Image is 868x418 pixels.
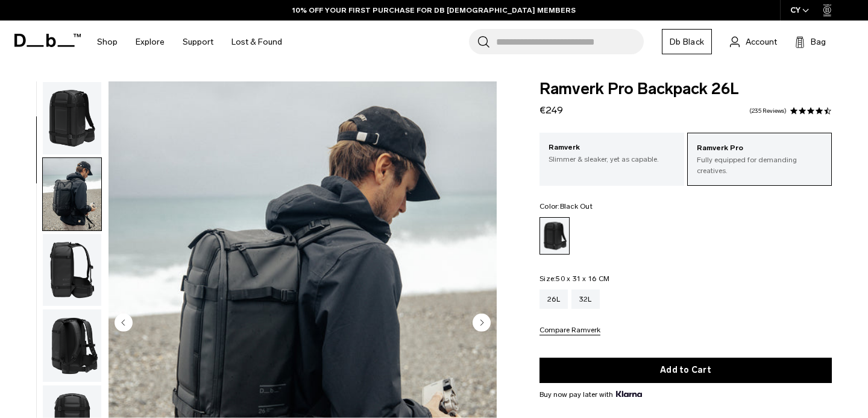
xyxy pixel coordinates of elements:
button: Ramverk_pro_bacpack_26L_black_out_2024_1.png [42,81,102,155]
p: Ramverk Pro [697,142,822,154]
a: Explore [136,21,165,63]
legend: Size: [539,275,609,282]
span: Black Out [560,202,593,211]
span: Buy now pay later with [539,389,642,400]
a: 10% OFF YOUR FIRST PURCHASE FOR DB [DEMOGRAPHIC_DATA] MEMBERS [292,5,576,16]
img: Ramverk_pro_bacpack_26L_black_out_2024_10.png [43,309,101,382]
p: Ramverk [549,142,675,154]
button: Bag [795,34,826,49]
button: Ramverk Pro Backpack 26L Black Out [42,157,102,231]
span: Account [746,36,777,48]
nav: Main Navigation [88,21,291,63]
button: Ramverk_pro_bacpack_26L_black_out_2024_2.png [42,233,102,307]
img: Ramverk_pro_bacpack_26L_black_out_2024_2.png [43,234,101,306]
legend: Color: [539,203,593,210]
span: 50 x 31 x 16 CM [556,274,609,283]
img: Ramverk_pro_bacpack_26L_black_out_2024_1.png [43,82,101,154]
a: Db Black [662,29,712,54]
a: Black Out [539,217,570,255]
p: Fully equipped for demanding creatives. [697,154,822,176]
button: Previous slide [115,314,133,334]
p: Slimmer & sleaker, yet as capable. [549,154,675,165]
a: Shop [97,21,118,63]
button: Next slide [473,314,491,334]
img: Ramverk Pro Backpack 26L Black Out [43,158,101,230]
button: Compare Ramverk [539,326,600,335]
a: Lost & Found [231,21,282,63]
span: Bag [811,36,826,48]
button: Add to Cart [539,358,832,383]
span: Ramverk Pro Backpack 26L [539,81,832,97]
a: Support [183,21,213,63]
a: 26L [539,290,568,309]
img: {"height" => 20, "alt" => "Klarna"} [616,391,642,397]
span: €249 [539,104,563,116]
a: 235 reviews [749,108,787,114]
a: 32L [571,290,600,309]
button: Ramverk_pro_bacpack_26L_black_out_2024_10.png [42,309,102,382]
a: Account [730,34,777,49]
a: Ramverk Slimmer & sleaker, yet as capable. [539,133,684,174]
